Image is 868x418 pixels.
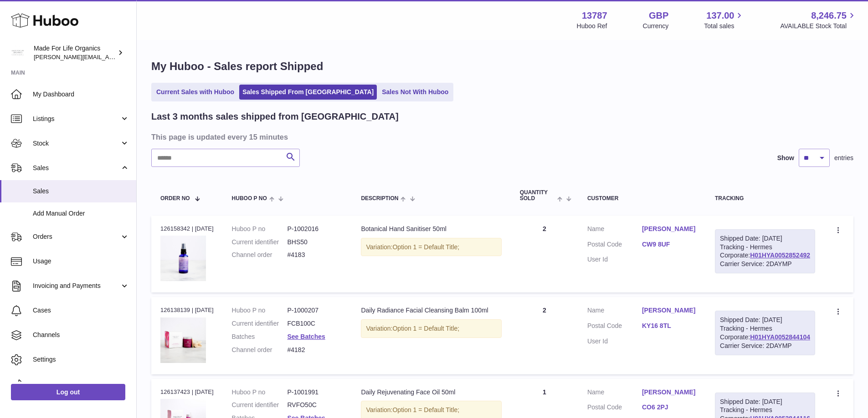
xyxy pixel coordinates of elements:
[232,388,288,397] dt: Huboo P no
[587,196,697,201] div: Customer
[232,319,288,328] dt: Current identifier
[642,240,697,249] a: CW9 8UF
[361,196,398,201] span: Description
[232,401,288,409] dt: Current identifier
[33,90,129,99] span: My Dashboard
[239,85,377,100] a: Sales Shipped From [GEOGRAPHIC_DATA]
[587,225,642,236] dt: Name
[151,59,853,74] h1: My Huboo - Sales report Shipped
[520,190,555,201] span: Quantity Sold
[232,225,288,233] dt: Huboo P no
[287,333,325,340] a: See Batches
[160,388,214,396] div: 126137423 | [DATE]
[11,384,125,400] a: Log out
[361,319,501,338] div: Variation:
[11,46,25,60] img: geoff.winwood@madeforlifeorganics.com
[160,306,214,314] div: 126138139 | [DATE]
[587,255,642,264] dt: User Id
[33,306,129,315] span: Cases
[642,403,697,412] a: CO6 2PJ
[750,333,810,341] a: H01HYA0052844104
[287,238,343,247] dd: BHS50
[392,243,459,251] span: Option 1 = Default Title;
[232,238,288,247] dt: Current identifier
[642,225,697,233] a: [PERSON_NAME]
[750,252,810,259] a: H01HYA0052852492
[232,196,267,201] span: Huboo P no
[33,232,120,241] span: Orders
[232,332,288,341] dt: Batches
[720,316,810,324] div: Shipped Date: [DATE]
[33,164,120,172] span: Sales
[33,115,120,123] span: Listings
[715,196,815,201] div: Tracking
[287,225,343,233] dd: P-1002016
[587,388,642,399] dt: Name
[160,317,206,363] img: daily-radiance-facial-cleansing-balm-100ml-fcb100c-1_995858cb-a846-4b22-a335-6d27998d1aea.jpg
[715,311,815,355] div: Tracking - Hermes Corporate:
[649,10,668,22] strong: GBP
[287,306,343,315] dd: P-1000207
[151,111,399,123] h2: Last 3 months sales shipped from [GEOGRAPHIC_DATA]
[720,342,810,350] div: Carrier Service: 2DAYMP
[33,257,129,266] span: Usage
[33,282,120,290] span: Invoicing and Payments
[715,229,815,274] div: Tracking - Hermes Corporate:
[33,331,129,339] span: Channels
[642,322,697,330] a: KY16 8TL
[587,337,642,346] dt: User Id
[587,403,642,414] dt: Postal Code
[33,209,129,218] span: Add Manual Order
[720,234,810,243] div: Shipped Date: [DATE]
[834,154,853,162] span: entries
[706,10,734,22] span: 137.00
[587,306,642,317] dt: Name
[232,346,288,354] dt: Channel order
[160,225,214,233] div: 126158342 | [DATE]
[33,355,129,364] span: Settings
[392,325,459,332] span: Option 1 = Default Title;
[511,216,578,292] td: 2
[361,225,501,233] div: Botanical Hand Sanitiser 50ml
[160,196,190,201] span: Order No
[287,319,343,328] dd: FCB100C
[34,44,116,61] div: Made For Life Organics
[392,406,459,413] span: Option 1 = Default Title;
[720,398,810,406] div: Shipped Date: [DATE]
[811,10,847,22] span: 8,246.75
[33,139,120,148] span: Stock
[151,132,851,142] h3: This page is updated every 15 minutes
[720,260,810,268] div: Carrier Service: 2DAYMP
[577,22,607,30] div: Huboo Ref
[287,401,343,409] dd: RVFO50C
[33,380,129,388] span: Returns
[33,187,129,196] span: Sales
[232,306,288,315] dt: Huboo P no
[361,306,501,315] div: Daily Radiance Facial Cleansing Balm 100ml
[704,22,745,30] span: Total sales
[642,388,697,397] a: [PERSON_NAME]
[361,388,501,397] div: Daily Rejuvenating Face Oil 50ml
[511,297,578,374] td: 2
[287,251,343,259] dd: #4183
[379,85,452,100] a: Sales Not With Huboo
[642,306,697,315] a: [PERSON_NAME]
[361,238,501,257] div: Variation:
[153,85,237,100] a: Current Sales with Huboo
[587,322,642,332] dt: Postal Code
[587,240,642,251] dt: Postal Code
[704,10,745,30] a: 137.00 Total sales
[780,22,857,30] span: AVAILABLE Stock Total
[287,346,343,354] dd: #4182
[160,236,206,281] img: botanical-hand-sanitiser-50ml-bhs50-1.jpg
[34,53,231,60] span: [PERSON_NAME][EMAIL_ADDRESS][PERSON_NAME][DOMAIN_NAME]
[777,154,794,162] label: Show
[643,22,669,30] div: Currency
[232,251,288,259] dt: Channel order
[780,10,857,30] a: 8,246.75 AVAILABLE Stock Total
[582,10,607,22] strong: 13787
[287,388,343,397] dd: P-1001991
